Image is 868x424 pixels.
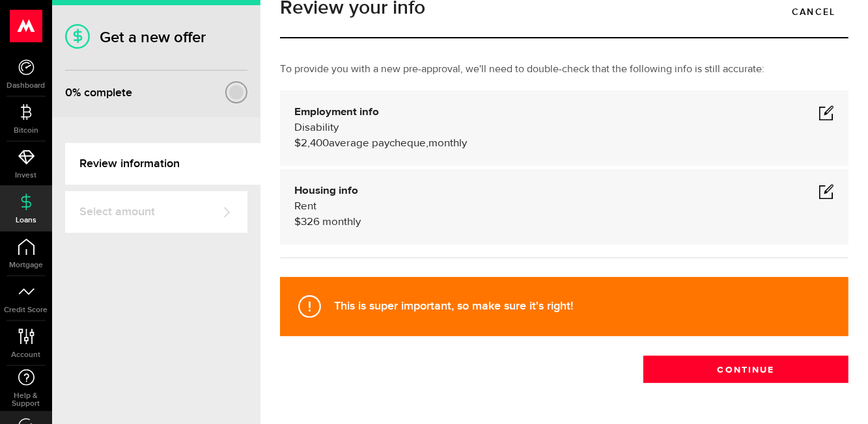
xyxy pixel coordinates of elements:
[329,138,428,149] span: average paycheque,
[294,138,329,149] span: $2,400
[65,143,260,185] a: Review information
[10,5,49,44] button: Open LiveChat chat widget
[294,217,301,228] span: $
[428,138,467,149] span: monthly
[294,201,316,212] span: Rent
[294,122,339,133] span: Disability
[643,356,848,383] button: Continue
[334,299,573,313] strong: This is super important, so make sure it's right!
[65,81,132,105] div: % complete
[65,191,247,233] a: Select amount
[322,217,361,228] span: monthly
[294,107,379,118] b: Employment info
[65,28,247,47] h1: Get a new offer
[280,62,848,77] p: To provide you with a new pre-approval, we'll need to double-check that the following info is sti...
[65,86,72,99] span: 0
[294,185,358,196] b: Housing info
[301,217,320,228] span: 326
